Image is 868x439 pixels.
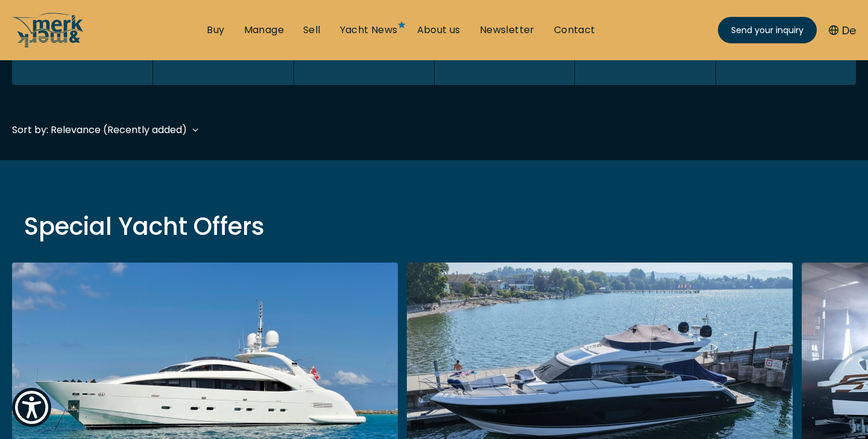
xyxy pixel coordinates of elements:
[554,23,596,37] a: Contact
[12,38,84,52] a: /
[12,122,187,137] div: Sort by: Relevance (Recently added)
[340,23,398,37] a: Yacht News
[417,23,461,37] a: About us
[244,23,284,37] a: Manage
[207,23,224,37] a: Buy
[12,388,51,427] button: Show Accessibility Preferences
[303,23,321,37] a: Sell
[718,17,817,43] a: Send your inquiry
[731,24,804,37] span: Send your inquiry
[480,23,535,37] a: Newsletter
[829,22,856,39] button: De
